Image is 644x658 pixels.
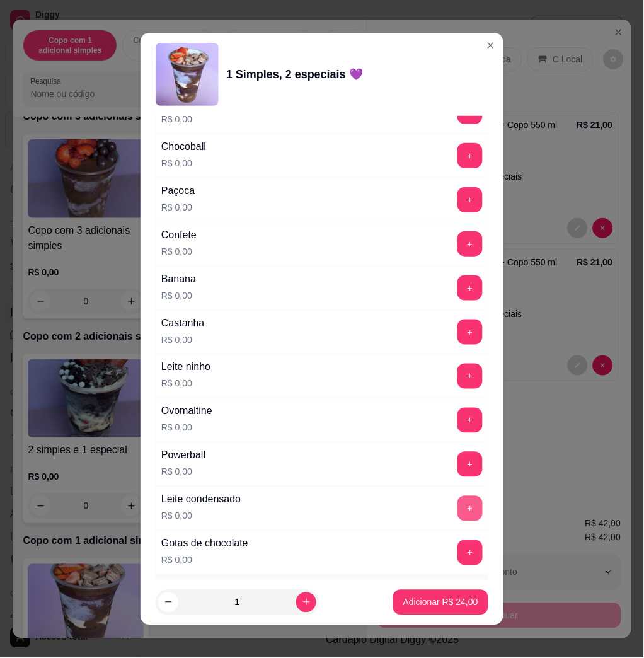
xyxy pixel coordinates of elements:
img: product-image [156,43,219,106]
div: Chocoball [161,139,206,154]
p: R$ 0,00 [161,333,205,346]
p: R$ 0,00 [161,245,197,258]
p: R$ 0,00 [161,466,205,478]
div: Leite ninho [161,360,210,375]
button: add [457,143,483,168]
div: Banana [161,272,196,287]
button: add [457,364,483,389]
div: 1 Simples, 2 especiais 💜 [226,66,363,83]
p: R$ 0,00 [161,422,212,434]
p: R$ 0,00 [161,510,241,522]
div: Leite condensado [161,492,241,507]
button: increase-product-quantity [296,592,316,613]
button: add [457,452,483,477]
button: Adicionar R$ 24,00 [393,590,488,615]
div: Castanha [161,316,205,331]
button: add [457,408,483,433]
p: R$ 0,00 [161,157,206,170]
p: R$ 0,00 [161,378,210,390]
button: add [457,320,483,345]
div: Powerball [161,448,205,463]
button: decrease-product-quantity [158,592,178,613]
div: Confete [161,228,197,243]
div: Ovomaltine [161,404,212,419]
button: Close [481,35,501,55]
p: R$ 0,00 [161,201,195,214]
button: add [457,496,483,521]
button: add [457,275,483,301]
button: add [457,231,483,257]
div: Gotas de chocolate [161,536,248,551]
p: Adicionar R$ 24,00 [403,596,478,609]
button: add [457,187,483,212]
p: R$ 0,00 [161,554,248,567]
button: add [457,540,483,565]
div: Paçoca [161,183,195,199]
p: R$ 0,00 [161,289,196,302]
p: R$ 0,00 [161,113,197,125]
